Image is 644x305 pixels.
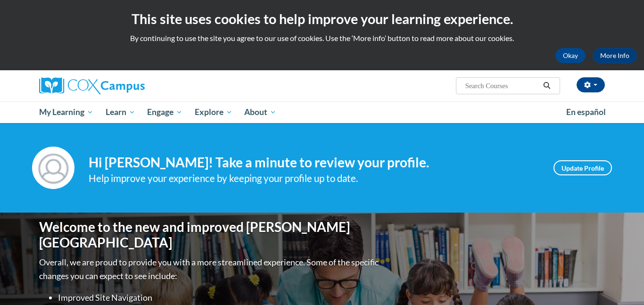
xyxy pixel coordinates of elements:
[244,107,276,118] span: About
[32,147,74,189] img: Profile Image
[593,48,637,63] a: More Info
[89,171,539,186] div: Help improve your experience by keeping your profile up to date.
[141,101,189,123] a: Engage
[39,256,381,283] p: Overall, we are proud to provide you with a more streamlined experience. Some of the specific cha...
[39,107,93,118] span: My Learning
[25,101,619,123] div: Main menu
[89,155,539,171] h4: Hi [PERSON_NAME]! Take a minute to review your profile.
[560,102,612,122] a: En español
[555,48,586,63] button: Okay
[7,9,637,28] h2: This site uses cookies to help improve your learning experience.
[239,101,283,123] a: About
[577,77,605,92] button: Account Settings
[58,291,381,305] li: Improved Site Navigation
[189,101,239,123] a: Explore
[99,101,141,123] a: Learn
[39,219,381,251] h1: Welcome to the new and improved [PERSON_NAME][GEOGRAPHIC_DATA]
[464,80,540,91] input: Search Courses
[195,107,232,118] span: Explore
[7,33,637,43] p: By continuing to use the site you agree to our use of cookies. Use the ‘More info’ button to read...
[540,80,554,91] button: Search
[147,107,182,118] span: Engage
[566,107,606,117] span: En español
[39,77,218,94] a: Cox Campus
[106,107,135,118] span: Learn
[39,77,145,94] img: Cox Campus
[33,101,99,123] a: My Learning
[553,160,612,175] a: Update Profile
